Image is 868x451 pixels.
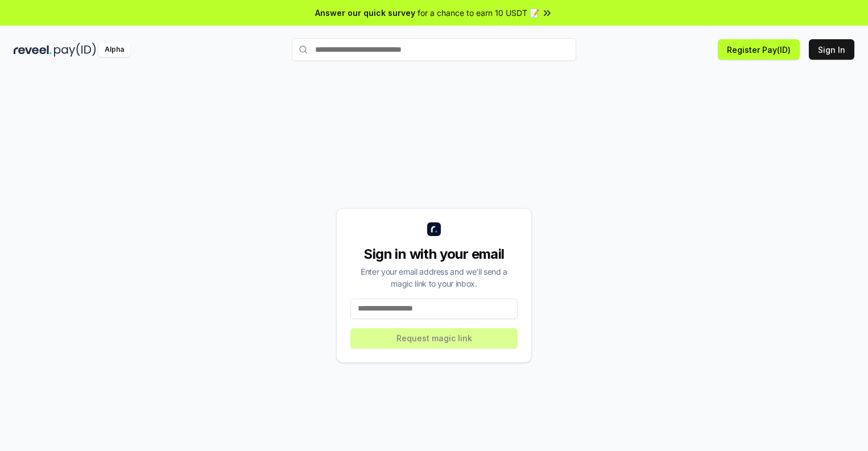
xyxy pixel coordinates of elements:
div: Enter your email address and we’ll send a magic link to your inbox. [350,266,518,289]
div: Sign in with your email [350,245,518,263]
span: for a chance to earn 10 USDT 📝 [418,7,539,19]
img: reveel_dark [14,43,52,57]
button: Sign In [809,39,854,60]
span: Answer our quick survey [315,7,415,19]
img: logo_small [427,222,441,236]
img: pay_id [54,43,96,57]
button: Register Pay(ID) [718,39,800,60]
div: Alpha [98,43,130,57]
